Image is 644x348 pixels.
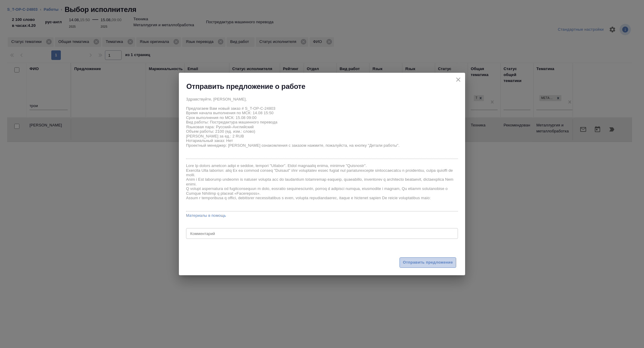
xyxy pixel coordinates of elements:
[400,257,456,268] button: Отправить предложение
[186,163,458,209] textarea: Lore Ip dolors ametcon adipi e seddoe, tempori "Utlabor". Etdol magnaaliq enima, minimve "Quisnos...
[454,75,463,84] button: close
[186,213,458,219] a: Материалы в помощь
[403,259,453,266] span: Отправить предложение
[186,82,305,91] h2: Отправить предложение о работе
[186,97,458,157] textarea: Здравствуйте, [PERSON_NAME], Предлагаем Вам новый заказ # S_T-OP-C-24803 Время начала выполнения ...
